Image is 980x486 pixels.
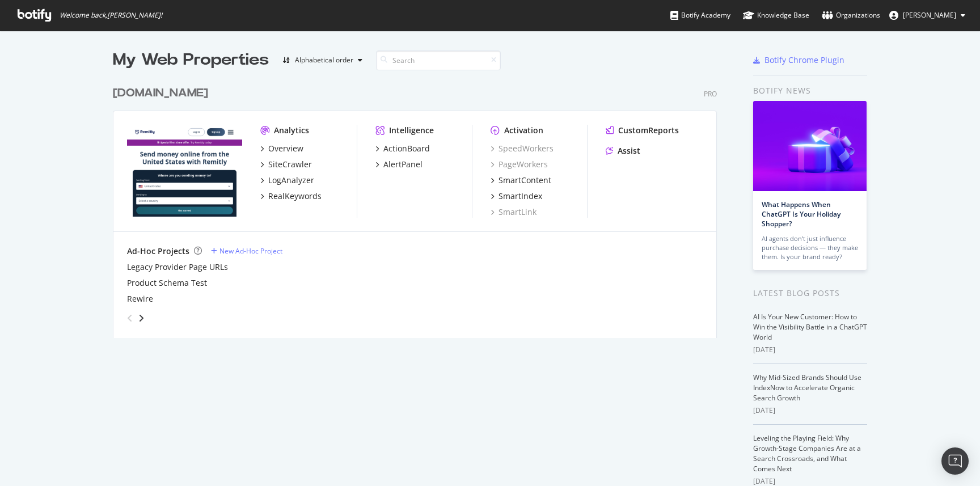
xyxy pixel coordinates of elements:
[753,405,867,416] div: [DATE]
[274,125,309,136] div: Analytics
[606,145,640,157] a: Assist
[260,159,312,170] a: SiteCrawler
[268,175,314,186] div: LogAnalyzer
[618,125,679,136] div: CustomReports
[491,159,548,170] a: PageWorkers
[127,246,189,257] div: Ad-Hoc Projects
[260,143,303,154] a: Overview
[127,277,207,289] a: Product Schema Test
[753,373,861,403] a: Why Mid-Sized Brands Should Use IndexNow to Accelerate Organic Search Growth
[606,125,679,136] a: CustomReports
[268,191,322,202] div: RealKeywords
[753,54,844,66] a: Botify Chrome Plugin
[278,51,367,69] button: Alphabetical order
[504,125,543,136] div: Activation
[260,175,314,186] a: LogAnalyzer
[211,246,282,256] a: New Ad-Hoc Project
[137,312,145,324] div: angle-right
[113,49,269,71] div: My Web Properties
[762,200,840,229] a: What Happens When ChatGPT Is Your Holiday Shopper?
[499,175,551,186] div: SmartContent
[268,159,312,170] div: SiteCrawler
[122,309,137,327] div: angle-left
[753,84,867,97] div: Botify news
[376,50,501,70] input: Search
[127,125,242,217] img: remitly.com
[903,10,956,20] span: Oksana Salvarovska
[375,143,430,154] a: ActionBoard
[753,345,867,355] div: [DATE]
[499,191,542,202] div: SmartIndex
[383,143,430,154] div: ActionBoard
[618,145,640,157] div: Assist
[670,10,730,21] div: Botify Academy
[704,89,717,99] div: Pro
[383,159,423,170] div: AlertPanel
[127,293,153,305] a: Rewire
[753,312,867,342] a: AI Is Your New Customer: How to Win the Visibility Battle in a ChatGPT World
[60,11,162,20] span: Welcome back, [PERSON_NAME] !
[127,261,228,273] a: Legacy Provider Page URLs
[219,246,282,256] div: New Ad-Hoc Project
[491,206,537,218] a: SmartLink
[295,57,353,64] div: Alphabetical order
[880,6,974,24] button: [PERSON_NAME]
[762,234,858,261] div: AI agents don’t just influence purchase decisions — they make them. Is your brand ready?
[753,287,867,299] div: Latest Blog Posts
[491,191,542,202] a: SmartIndex
[753,433,861,474] a: Leveling the Playing Field: Why Growth-Stage Companies Are at a Search Crossroads, and What Comes...
[260,191,322,202] a: RealKeywords
[743,10,809,21] div: Knowledge Base
[941,447,969,475] div: Open Intercom Messenger
[753,101,867,191] img: What Happens When ChatGPT Is Your Holiday Shopper?
[375,159,423,170] a: AlertPanel
[389,125,434,136] div: Intelligence
[268,143,303,154] div: Overview
[113,71,726,338] div: grid
[491,175,551,186] a: SmartContent
[491,143,554,154] a: SpeedWorkers
[764,54,844,66] div: Botify Chrome Plugin
[822,10,880,21] div: Organizations
[113,85,213,102] a: [DOMAIN_NAME]
[113,85,208,102] div: [DOMAIN_NAME]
